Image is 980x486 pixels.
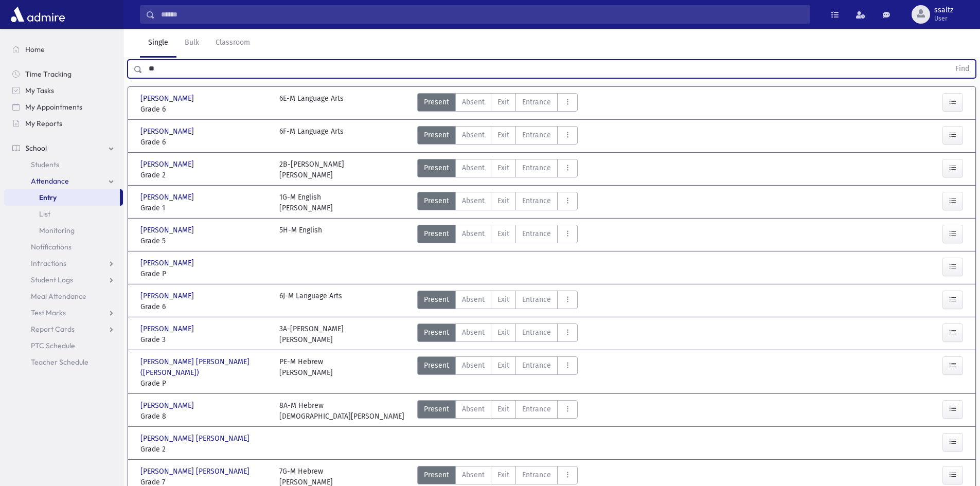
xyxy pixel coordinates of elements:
[31,275,73,284] span: Student Logs
[39,209,50,219] span: List
[8,4,67,25] img: AdmirePro
[424,327,449,338] span: Present
[140,29,176,58] a: Single
[140,400,196,411] span: [PERSON_NAME]
[462,294,485,305] span: Absent
[417,356,578,389] div: AttTypes
[417,126,578,148] div: AttTypes
[31,308,66,317] span: Test Marks
[279,159,344,181] div: 2B-[PERSON_NAME] [PERSON_NAME]
[31,341,75,350] span: PTC Schedule
[522,228,551,239] span: Entrance
[4,99,123,115] a: My Appointments
[140,268,269,279] span: Grade P
[140,411,269,422] span: Grade 8
[4,239,123,255] a: Notifications
[934,6,953,14] span: ssaltz
[140,203,269,213] span: Grade 1
[140,225,196,236] span: [PERSON_NAME]
[4,354,123,370] a: Teacher Schedule
[140,104,269,115] span: Grade 6
[31,176,69,186] span: Attendance
[140,466,252,477] span: [PERSON_NAME] [PERSON_NAME]
[25,69,72,79] span: Time Tracking
[934,14,953,23] span: User
[279,400,404,422] div: 8A-M Hebrew [DEMOGRAPHIC_DATA][PERSON_NAME]
[25,143,47,153] span: School
[140,433,252,444] span: [PERSON_NAME] [PERSON_NAME]
[4,156,123,173] a: Students
[497,163,509,173] span: Exit
[424,130,449,140] span: Present
[497,327,509,338] span: Exit
[4,41,123,58] a: Home
[497,130,509,140] span: Exit
[424,404,449,415] span: Present
[424,163,449,173] span: Present
[4,222,123,239] a: Monitoring
[462,130,485,140] span: Absent
[140,301,269,312] span: Grade 6
[155,5,810,24] input: Search
[140,192,196,203] span: [PERSON_NAME]
[4,115,123,132] a: My Reports
[462,404,485,415] span: Absent
[522,404,551,415] span: Entrance
[31,259,66,268] span: Infractions
[176,29,207,58] a: Bulk
[497,404,509,415] span: Exit
[417,159,578,181] div: AttTypes
[462,360,485,371] span: Absent
[25,102,82,112] span: My Appointments
[497,195,509,206] span: Exit
[140,137,269,148] span: Grade 6
[140,170,269,181] span: Grade 2
[497,294,509,305] span: Exit
[279,192,333,213] div: 1G-M English [PERSON_NAME]
[4,140,123,156] a: School
[279,126,344,148] div: 6F-M Language Arts
[417,225,578,246] div: AttTypes
[4,337,123,354] a: PTC Schedule
[31,357,88,367] span: Teacher Schedule
[522,360,551,371] span: Entrance
[417,192,578,213] div: AttTypes
[462,228,485,239] span: Absent
[4,288,123,304] a: Meal Attendance
[279,323,344,345] div: 3A-[PERSON_NAME] [PERSON_NAME]
[39,226,75,235] span: Monitoring
[462,97,485,107] span: Absent
[497,97,509,107] span: Exit
[522,163,551,173] span: Entrance
[279,291,342,312] div: 6J-M Language Arts
[140,236,269,246] span: Grade 5
[279,225,322,246] div: 5H-M English
[31,292,86,301] span: Meal Attendance
[462,163,485,173] span: Absent
[279,356,333,389] div: PE-M Hebrew [PERSON_NAME]
[140,126,196,137] span: [PERSON_NAME]
[207,29,258,58] a: Classroom
[140,378,269,389] span: Grade P
[4,321,123,337] a: Report Cards
[417,400,578,422] div: AttTypes
[462,195,485,206] span: Absent
[424,195,449,206] span: Present
[522,195,551,206] span: Entrance
[4,272,123,288] a: Student Logs
[424,97,449,107] span: Present
[417,93,578,115] div: AttTypes
[140,258,196,268] span: [PERSON_NAME]
[140,93,196,104] span: [PERSON_NAME]
[140,159,196,170] span: [PERSON_NAME]
[522,294,551,305] span: Entrance
[497,470,509,480] span: Exit
[497,228,509,239] span: Exit
[522,327,551,338] span: Entrance
[4,206,123,222] a: List
[31,160,59,169] span: Students
[424,360,449,371] span: Present
[25,45,45,54] span: Home
[417,291,578,312] div: AttTypes
[4,82,123,99] a: My Tasks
